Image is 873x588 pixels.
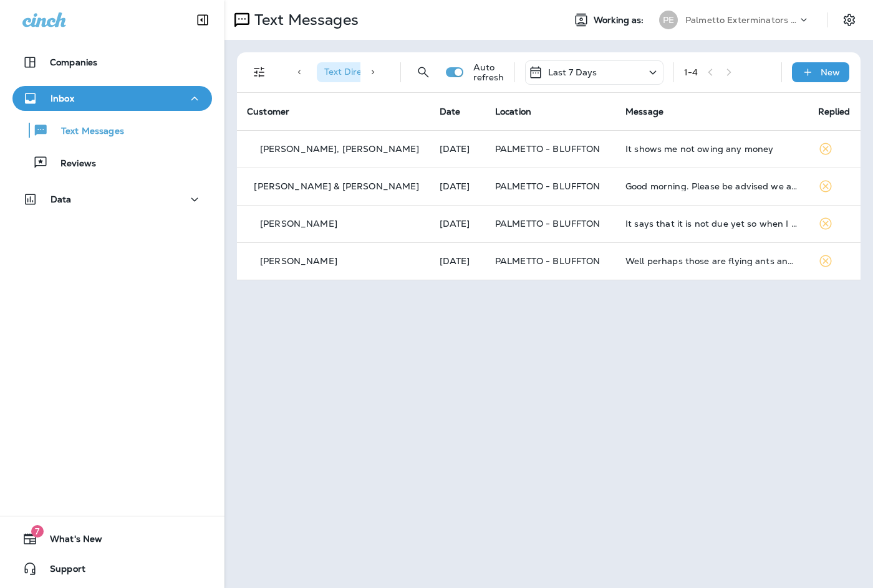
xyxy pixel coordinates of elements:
[31,525,44,538] span: 7
[324,66,423,77] span: Text Direction : Incoming
[625,256,798,266] div: Well perhaps those are flying ants and not termites then.
[495,106,531,117] span: Location
[440,144,475,154] p: Aug 13, 2025 11:25 AM
[440,219,475,229] p: Aug 13, 2025 09:42 AM
[51,194,72,204] p: Data
[495,218,600,229] span: PALMETTO - BLUFFTON
[12,50,212,75] button: Companies
[185,7,220,32] button: Collapse Sidebar
[249,11,359,29] p: Text Messages
[12,86,212,111] button: Inbox
[594,15,647,26] span: Working as:
[49,126,124,138] p: Text Messages
[254,181,419,191] p: [PERSON_NAME] & [PERSON_NAME]
[260,256,337,266] p: [PERSON_NAME]
[625,181,798,191] div: Good morning. Please be advised we are in the process of selling our home and will NOT be renewing.
[48,158,96,170] p: Reviews
[838,9,861,31] button: Settings
[260,219,337,229] p: [PERSON_NAME]
[260,144,420,154] p: [PERSON_NAME], [PERSON_NAME]
[440,106,461,117] span: Date
[440,256,475,266] p: Aug 12, 2025 10:18 AM
[50,57,97,67] p: Companies
[12,117,212,143] button: Text Messages
[684,67,698,77] div: 1 - 4
[247,106,289,117] span: Customer
[37,534,102,549] span: What's New
[818,106,851,117] span: Replied
[411,60,436,85] button: Search Messages
[659,11,678,29] div: PE
[12,187,212,212] button: Data
[12,556,212,581] button: Support
[495,255,600,267] span: PALMETTO - BLUFFTON
[625,144,798,154] div: It shows me not owing any money
[548,67,597,77] p: Last 7 Days
[12,149,212,176] button: Reviews
[317,62,444,82] div: Text Direction:Incoming
[821,67,840,77] p: New
[473,62,504,82] p: Auto refresh
[247,60,272,85] button: Filters
[440,181,475,191] p: Aug 13, 2025 11:19 AM
[685,15,798,25] p: Palmetto Exterminators LLC
[495,143,600,154] span: PALMETTO - BLUFFTON
[625,106,663,117] span: Message
[625,219,798,229] div: It says that it is not due yet so when I click make payment it doesn't go anywhere. I think I am ...
[12,526,212,551] button: 7What's New
[37,564,85,579] span: Support
[495,181,600,192] span: PALMETTO - BLUFFTON
[51,93,74,103] p: Inbox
